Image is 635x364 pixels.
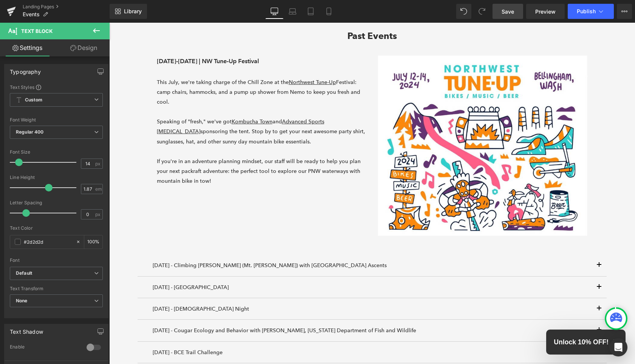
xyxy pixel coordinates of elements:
[25,97,42,103] b: Custom
[21,28,53,34] span: Text Block
[124,8,142,15] span: Library
[16,270,32,277] i: Default
[609,338,627,356] div: Open Intercom Messenger
[526,4,565,19] a: Preview
[10,149,103,155] div: Font Size
[43,260,482,269] div: [DATE] - [GEOGRAPHIC_DATA]
[10,64,41,75] div: Typography
[42,5,484,22] h1: Past Events
[10,258,103,263] div: Font
[320,4,338,19] a: Mobile
[10,286,103,291] div: Text Transform
[84,235,102,249] div: %
[43,325,482,334] div: [DATE] - BCE Trail Challenge
[10,175,103,180] div: Line Height
[617,4,632,19] button: More
[502,8,514,16] span: Save
[43,303,482,313] div: [DATE] - Cougar Ecology and Behavior with [PERSON_NAME], [US_STATE] Department of Fish and Wildlife
[474,4,489,19] button: Redo
[43,281,482,291] div: [DATE] - [DEMOGRAPHIC_DATA] Night
[95,212,102,217] span: px
[48,134,257,163] p: If you're in an adventure planning mindset, our staff will be ready to help you plan your next pa...
[16,298,28,303] b: None
[180,56,227,63] a: Northwest Tune-Up
[568,4,614,19] button: Publish
[302,4,320,19] a: Tablet
[10,324,43,335] div: Text Shadow
[48,33,257,44] p: [DATE]-[DATE] | NW Tune-Up Festival
[265,4,283,19] a: Desktop
[577,8,596,14] span: Publish
[95,187,102,191] span: em
[10,200,103,205] div: Letter Spacing
[535,8,556,16] span: Preview
[283,4,302,19] a: Laptop
[122,95,163,102] a: Kombucha Town
[10,344,79,352] div: Enable
[110,4,147,19] a: New Library
[48,94,257,124] p: Speaking of "fresh," we've got and sponsoring the tent. Stop by to get your next awesome party sh...
[456,4,471,19] button: Undo
[95,161,102,166] span: px
[23,4,110,10] a: Landing Pages
[10,117,103,123] div: Font Weight
[48,54,257,84] p: This July, we're taking charge of the Chill Zone at the Festival: camp chairs, hammocks, and a pu...
[56,39,111,56] a: Design
[24,238,72,246] input: Color
[16,129,44,135] b: Regular 400
[10,226,103,231] div: Text Color
[43,238,482,247] div: [DATE] - Climbing [PERSON_NAME] (Mt. [PERSON_NAME]) with [GEOGRAPHIC_DATA] Ascents
[10,84,103,90] div: Text Styles
[23,11,40,17] span: Events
